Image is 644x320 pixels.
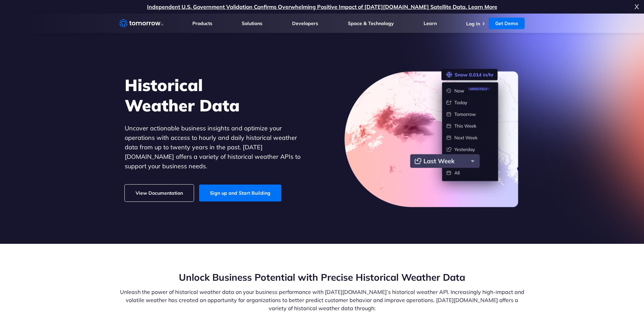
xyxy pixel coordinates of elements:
[344,69,520,208] img: historical-weather-data.png.webp
[125,75,311,115] h1: Historical Weather Data
[348,20,394,26] a: Space & Technology
[242,20,262,26] a: Solutions
[292,20,318,26] a: Developers
[147,3,497,10] a: Independent U.S. Government Validation Confirms Overwhelming Positive Impact of [DATE][DOMAIN_NAM...
[125,124,311,171] p: Uncover actionable business insights and optimize your operations with access to hourly and daily...
[192,20,212,26] a: Products
[466,21,480,27] a: Log In
[125,185,194,201] a: View Documentation
[119,18,163,28] a: Home link
[199,185,281,201] a: Sign up and Start Building
[119,271,525,284] h2: Unlock Business Potential with Precise Historical Weather Data
[119,288,525,312] p: Unleash the power of historical weather data on your business performance with [DATE][DOMAIN_NAME...
[488,18,525,29] a: Get Demo
[424,20,437,26] a: Learn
